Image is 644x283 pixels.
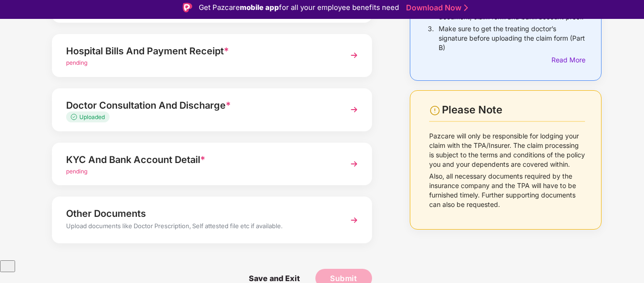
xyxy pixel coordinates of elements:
[183,3,192,12] img: Logo
[464,3,468,13] img: Stroke
[240,3,279,12] strong: mobile app
[199,2,399,13] div: Get Pazcare for all your employee benefits need
[406,3,465,13] a: Download Now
